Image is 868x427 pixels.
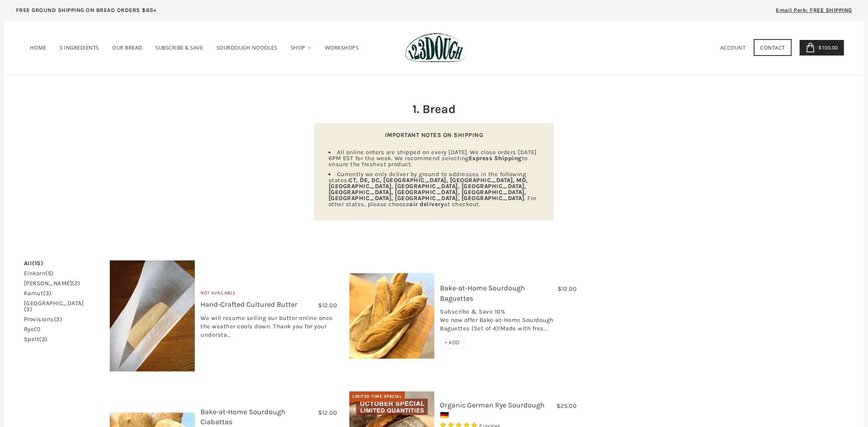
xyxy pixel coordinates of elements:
span: Workshops [325,44,359,51]
span: Currently we only deliver by ground to addresses in the following states: . For other states, ple... [329,171,537,208]
div: Limited Time Special [349,391,405,402]
a: Home [24,33,52,62]
a: rye(1) [24,326,41,332]
a: [GEOGRAPHIC_DATA](3) [24,300,84,312]
img: Hand-Crafted Cultured Butter [110,260,195,371]
span: (1) [34,326,41,333]
span: (2) [72,280,81,287]
span: $12.00 [558,285,577,292]
a: Email Perk: FREE SHIPPING [764,4,864,21]
img: 123Dough Bakery [405,33,466,63]
strong: IMPORTANT NOTES ON SHIPPING [385,131,484,139]
a: Subscribe & Save [150,33,209,62]
a: Shop [285,33,318,63]
strong: Express Shipping [469,155,522,162]
span: (3) [40,336,48,343]
a: provisions(3) [24,316,62,322]
a: FREE GROUND SHIPPING ON BREAD ORDERS $65+ [4,4,169,21]
p: FREE GROUND SHIPPING ON BREAD ORDERS $65+ [16,6,157,15]
span: Subscribe & Save [156,44,203,51]
span: (5) [46,270,54,277]
a: [PERSON_NAME](2) [24,280,80,286]
a: kamut(3) [24,290,52,296]
a: Bake-at-Home Sourdough Baguettes [440,284,525,302]
span: (3) [24,306,32,313]
a: Account [720,44,746,51]
div: + ADD [440,337,465,349]
div: Subscribe & Save 10% We now offer Bake-at-Home Sourdough Baguettes (Set of 4)!Made with fres... [440,308,577,337]
a: einkorn(5) [24,270,54,276]
a: Organic German Rye Sourdough 🇩🇪 [440,401,545,419]
a: All(15) [24,260,44,266]
a: 3 Ingredients [54,33,105,62]
img: Bake-at-Home Sourdough Baguettes [349,273,434,359]
a: Our Bread [107,33,149,62]
span: All online orders are shipped on every [DATE]. We close orders [DATE] 6PM EST for the week. We re... [329,149,537,168]
a: Hand-Crafted Cultured Butter [201,300,298,309]
div: Not Available [201,289,337,300]
span: + ADD [445,339,460,346]
strong: CT, DE, DC, [GEOGRAPHIC_DATA], [GEOGRAPHIC_DATA], MD, [GEOGRAPHIC_DATA], [GEOGRAPHIC_DATA], [GEOG... [329,177,528,202]
span: Email Perk: FREE SHIPPING [776,7,852,14]
a: SOURDOUGH NOODLES [210,33,283,62]
span: Our Bread [113,44,143,51]
div: We will resume selling our butter online once the weather cools down. Thank you for your understa... [201,314,337,343]
span: Home [30,44,46,51]
span: Shop [291,44,305,51]
a: Bake-at-Home Sourdough Ciabattas [201,407,286,426]
a: spelt(3) [24,336,48,342]
nav: Primary [24,33,365,63]
span: $12.00 [319,302,337,309]
span: (15) [32,260,44,267]
strong: air delivery [410,201,444,208]
a: Workshops [319,33,365,62]
h2: 1. Bread [314,101,554,117]
span: (3) [54,316,62,323]
a: $100.00 [800,40,844,56]
span: $12.00 [319,409,337,416]
span: SOURDOUGH NOODLES [216,44,277,51]
span: $100.00 [817,44,838,51]
span: $25.00 [557,402,577,409]
span: (3) [44,290,52,297]
a: Contact [754,39,792,56]
span: 3 Ingredients [60,44,99,51]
